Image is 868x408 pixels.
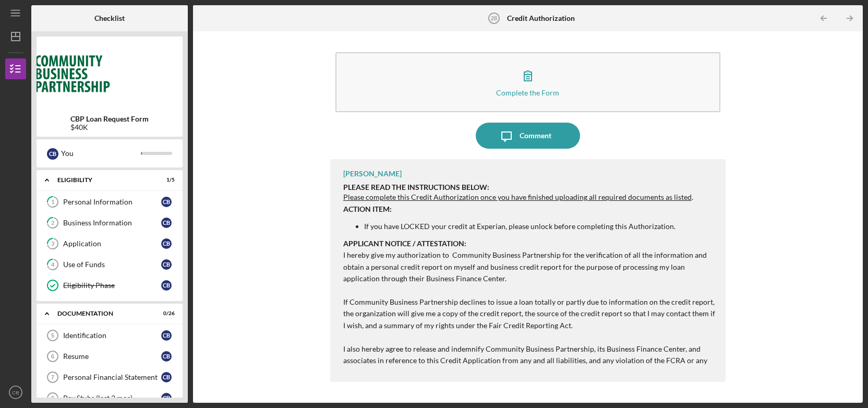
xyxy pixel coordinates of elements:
div: Eligibility Phase [63,281,161,290]
div: Application [63,239,161,248]
div: Eligibility [57,177,149,183]
tspan: 8 [51,395,54,401]
strong: APPLICANT NOTICE / ATTESTATION: [343,239,466,248]
strong: PLEASE READ THE INSTRUCTIONS BELOW: [343,183,489,191]
button: Complete the Form [335,52,720,112]
div: Complete the Form [496,89,559,97]
div: Identification [63,331,161,340]
a: 1Personal InformationCB [42,191,177,212]
a: Eligibility PhaseCB [42,275,177,296]
div: Personal Information [63,198,161,206]
div: Comment [520,123,551,149]
div: Pay Stubs (last 2 mos) [63,394,161,402]
div: C B [161,218,172,228]
a: 5IdentificationCB [42,325,177,346]
tspan: 3 [51,241,54,247]
div: C B [47,148,58,160]
div: C B [161,259,172,270]
a: 7Personal Financial StatementCB [42,367,177,388]
tspan: 2 [51,220,54,226]
div: Business Information [63,219,161,227]
div: $40K [70,123,149,131]
div: C B [161,197,172,207]
div: Personal Financial Statement [63,373,161,381]
b: Checklist [94,14,125,22]
p: I hereby give my authorization to Community Business Partnership for the verification of all the ... [343,238,715,378]
div: C B [161,280,172,291]
span: Please complete this Credit Authorization once you have finished uploading all required documents... [343,193,692,201]
a: 3ApplicationCB [42,233,177,254]
tspan: 28 [491,15,497,21]
a: 4Use of FundsCB [42,254,177,275]
button: Comment [476,123,580,149]
div: [PERSON_NAME] [343,170,402,178]
strong: ACTION ITEM: [343,205,392,213]
div: 0 / 26 [156,310,175,317]
div: 1 / 5 [156,177,175,183]
div: You [61,145,141,162]
b: Credit Authorization [507,14,575,22]
div: Use of Funds [63,260,161,269]
div: C B [161,351,172,362]
div: Resume [63,352,161,361]
a: 2Business InformationCB [42,212,177,233]
b: CBP Loan Request Form [70,115,149,123]
tspan: 6 [51,353,54,359]
button: CB [5,382,26,403]
li: If you have LOCKED your credit at Experian, please unlock before completing this Authorization. [364,222,715,231]
div: C B [161,330,172,341]
tspan: 1 [51,199,54,206]
text: CB [12,390,19,395]
div: C B [161,238,172,249]
p: . [343,191,715,203]
tspan: 5 [51,332,54,339]
div: Documentation [57,310,149,317]
tspan: 7 [51,374,54,380]
tspan: 4 [51,261,55,268]
img: Product logo [37,42,183,104]
div: C B [161,372,172,382]
a: 6ResumeCB [42,346,177,367]
div: C B [161,393,172,403]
